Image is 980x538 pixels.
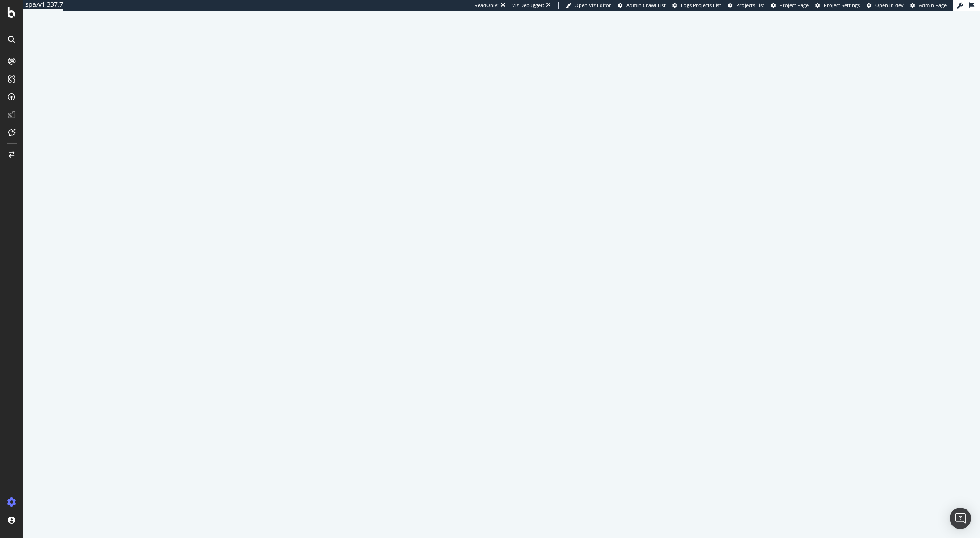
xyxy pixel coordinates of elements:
[736,2,764,8] span: Projects List
[475,2,499,9] div: ReadOnly:
[824,2,860,8] span: Project Settings
[780,2,809,8] span: Project Page
[626,2,666,8] span: Admin Crawl List
[815,2,860,9] a: Project Settings
[950,508,971,529] div: Open Intercom Messenger
[672,2,721,9] a: Logs Projects List
[618,2,666,9] a: Admin Crawl List
[771,2,809,9] a: Project Page
[681,2,721,8] span: Logs Projects List
[566,2,611,9] a: Open Viz Editor
[919,2,947,8] span: Admin Page
[875,2,904,8] span: Open in dev
[728,2,764,9] a: Projects List
[575,2,611,8] span: Open Viz Editor
[512,2,544,9] div: Viz Debugger:
[910,2,947,9] a: Admin Page
[867,2,904,9] a: Open in dev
